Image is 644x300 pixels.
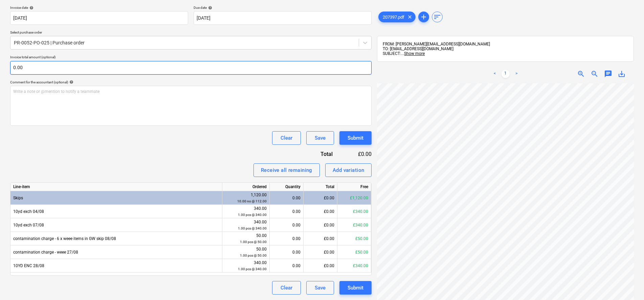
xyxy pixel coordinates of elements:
div: Add variation [333,166,364,175]
span: 207397.pdf [379,15,408,20]
div: contamination charge - 6 x weee items in GW skip 08/08 [10,232,222,245]
div: Save [315,134,326,142]
input: Invoice date not specified [10,11,188,25]
small: 10.00 no @ 112.00 [237,199,267,203]
div: £1,120.00 [337,191,371,205]
iframe: Chat Widget [610,267,644,300]
button: Clear [272,131,301,145]
div: Line-item [10,183,222,191]
button: Clear [272,281,301,295]
div: Free [337,183,371,191]
div: 340.00 [225,260,267,272]
input: Invoice total amount (optional) [10,61,372,75]
div: £50.00 [337,232,371,245]
span: sort [433,13,441,21]
div: 0.00 [272,205,301,218]
div: £0.00 [304,191,337,205]
span: clear [406,13,414,21]
span: SUBJECT: [383,51,401,56]
div: £0.00 [343,150,372,158]
button: Add variation [325,163,372,177]
span: FROM: [PERSON_NAME][EMAIL_ADDRESS][DOMAIN_NAME] [383,42,490,46]
div: £340.00 [337,205,371,218]
div: 50.00 [225,233,267,245]
button: Save [306,281,334,295]
small: 1.00 pcs @ 340.00 [238,267,267,271]
div: 10yd exch 07/08 [10,218,222,232]
div: Clear [281,134,292,142]
div: 0.00 [272,232,301,245]
small: 1.00 pcs @ 340.00 [238,226,267,230]
div: 0.00 [272,218,301,232]
div: 10YD ENC 28/08 [10,259,222,273]
div: 0.00 [272,245,301,259]
div: Comment for the accountant (optional) [10,80,372,84]
span: chat [604,70,612,78]
div: 1,120.00 [225,192,267,204]
div: £0.00 [304,205,337,218]
div: £0.00 [304,259,337,273]
div: 207397.pdf [378,12,416,22]
span: help [28,6,34,10]
button: Submit [339,281,372,295]
div: £340.00 [337,218,371,232]
div: Submit [348,134,363,142]
div: Save [315,283,326,292]
a: Page 1 is your current page [502,70,510,78]
span: ... [401,51,425,56]
div: Submit [348,283,363,292]
div: Total [304,183,337,191]
div: Ordered [222,183,270,191]
div: contamination charge - weee 27/08 [10,245,222,259]
span: TO: [EMAIL_ADDRESS][DOMAIN_NAME] [383,46,453,51]
span: Show more [404,51,425,56]
div: 10yd exch 04/08 [10,205,222,218]
small: 1.00 pcs @ 50.00 [240,254,267,257]
span: zoom_in [577,70,585,78]
a: Next page [512,70,520,78]
div: Due date [194,5,372,10]
span: help [207,6,212,10]
div: Clear [281,283,292,292]
div: 0.00 [272,259,301,273]
button: Receive all remaining [253,163,320,177]
div: 0.00 [272,191,301,205]
div: £340.00 [337,259,371,273]
a: Previous page [491,70,499,78]
p: Select purchase order [10,30,372,36]
small: 1.00 pcs @ 340.00 [238,213,267,217]
div: Total [284,150,343,158]
button: Submit [339,131,372,145]
div: 340.00 [225,205,267,218]
div: Invoice date [10,5,188,10]
div: £0.00 [304,245,337,259]
span: zoom_out [591,70,599,78]
span: add [420,13,428,21]
input: Due date not specified [194,11,372,25]
small: 1.00 pcs @ 50.00 [240,240,267,244]
span: save_alt [618,70,626,78]
span: help [68,80,73,84]
div: 340.00 [225,219,267,232]
div: Receive all remaining [261,166,312,175]
span: Skips [13,196,23,200]
button: Save [306,131,334,145]
div: £0.00 [304,232,337,245]
div: Quantity [270,183,304,191]
div: 50.00 [225,246,267,259]
p: Invoice total amount (optional) [10,55,372,61]
div: £50.00 [337,245,371,259]
div: £0.00 [304,218,337,232]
